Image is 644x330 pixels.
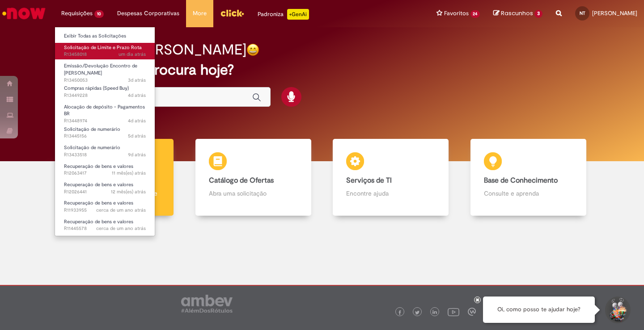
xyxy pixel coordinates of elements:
a: Serviços de TI Encontre ajuda [322,139,460,216]
span: R12063417 [64,170,146,177]
span: R13445156 [64,133,146,140]
span: um dia atrás [119,51,146,58]
p: +GenAi [287,9,309,20]
h2: Boa tarde, [PERSON_NAME] [65,42,246,58]
span: Solicitação de numerário [64,144,120,151]
span: 11 mês(es) atrás [112,170,146,176]
span: 9d atrás [128,151,146,158]
time: 28/08/2025 13:54:42 [119,51,146,58]
a: Aberto R12063417 : Recuperação de bens e valores [55,162,155,178]
a: Base de Conhecimento Consulte e aprenda [460,139,597,216]
span: Rascunhos [501,9,533,17]
span: Recuperação de bens e valores [64,200,133,206]
time: 26/08/2025 15:49:06 [128,92,146,99]
span: Alocação de depósito - Pagamentos BR [64,104,145,117]
span: R11445578 [64,225,146,232]
span: Solicitação de numerário [64,126,120,133]
a: Rascunhos [493,9,542,18]
span: R11933955 [64,207,146,214]
span: R13433518 [64,151,146,159]
a: Aberto R13448974 : Alocação de depósito - Pagamentos BR [55,102,155,121]
span: cerca de um ano atrás [96,207,146,213]
b: Serviços de TI [346,176,392,185]
span: Compras rápidas (Speed Buy) [64,85,129,92]
a: Aberto R13458018 : Solicitação de Limite e Prazo Rota [55,43,155,59]
span: R13450053 [64,77,146,84]
p: Abra uma solicitação [209,189,298,198]
a: Aberto R13450053 : Emissão/Devolução Encontro de Contas Fornecedor [55,61,155,80]
span: More [193,9,207,18]
time: 20/08/2025 16:33:25 [128,151,146,158]
img: logo_footer_ambev_rotulo_gray.png [181,295,233,313]
a: Aberto R13433518 : Solicitação de numerário [55,143,155,159]
span: Despesas Corporativas [117,9,179,18]
time: 17/09/2024 14:50:12 [111,188,146,195]
span: 12 mês(es) atrás [111,188,146,195]
a: Aberto R11933955 : Recuperação de bens e valores [55,198,155,215]
span: 4d atrás [128,92,146,99]
img: click_logo_yellow_360x200.png [220,6,244,20]
span: Solicitação de Limite e Prazo Rota [64,44,142,51]
p: Encontre ajuda [346,189,435,198]
a: Catálogo de Ofertas Abra uma solicitação [185,139,322,216]
img: happy-face.png [246,43,259,56]
a: Aberto R11445578 : Recuperação de bens e valores [55,217,155,234]
div: Oi, como posso te ajudar hoje? [483,297,595,323]
img: ServiceNow [1,4,47,22]
span: R13449228 [64,92,146,99]
a: Exibir Todas as Solicitações [55,31,155,41]
span: 3 [534,10,542,18]
a: Aberto R13449228 : Compras rápidas (Speed Buy) [55,84,155,100]
span: Favoritos [444,9,469,18]
span: Recuperação de bens e valores [64,163,133,170]
span: 24 [470,10,480,18]
img: logo_footer_twitter.png [415,310,419,315]
div: Padroniza [258,9,309,20]
span: [PERSON_NAME] [592,9,637,17]
img: logo_footer_youtube.png [448,306,459,317]
a: Tirar dúvidas Tirar dúvidas com Lupi Assist e Gen Ai [47,139,185,216]
time: 26/08/2025 15:13:27 [128,117,146,124]
img: logo_footer_workplace.png [468,308,476,316]
span: NT [580,10,585,16]
b: Catálogo de Ofertas [209,176,274,185]
span: Recuperação de bens e valores [64,181,133,188]
time: 26/08/2025 17:42:31 [128,77,146,84]
span: 4d atrás [128,117,146,124]
a: Aberto R12026441 : Recuperação de bens e valores [55,180,155,196]
time: 28/09/2024 11:58:29 [112,170,146,176]
img: logo_footer_facebook.png [398,310,402,315]
time: 02/05/2024 12:00:05 [96,225,146,232]
span: R13448974 [64,117,146,125]
span: 10 [94,10,104,18]
span: 5d atrás [128,133,146,139]
span: R12026441 [64,188,146,196]
button: Iniciar Conversa de Suporte [604,297,631,323]
span: 3d atrás [128,77,146,84]
a: Aberto R13445156 : Solicitação de numerário [55,125,155,141]
ul: Requisições [55,27,155,236]
b: Base de Conhecimento [484,176,558,185]
span: Requisições [61,9,93,18]
span: cerca de um ano atrás [96,225,146,232]
span: R13458018 [64,51,146,58]
p: Consulte e aprenda [484,189,573,198]
span: Emissão/Devolução Encontro de [PERSON_NAME] [64,63,137,76]
h2: O que você procura hoje? [65,62,579,78]
span: Recuperação de bens e valores [64,218,133,225]
time: 28/08/2024 11:52:18 [96,207,146,213]
img: logo_footer_linkedin.png [432,310,437,315]
time: 25/08/2025 15:52:31 [128,133,146,139]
